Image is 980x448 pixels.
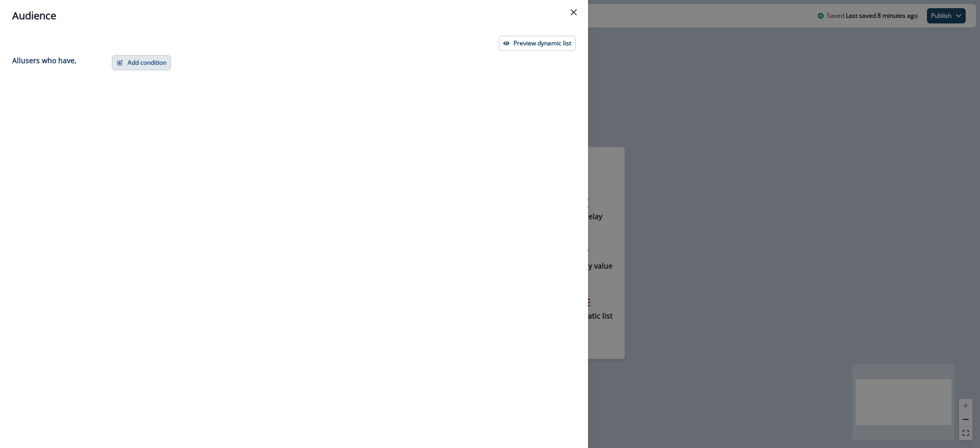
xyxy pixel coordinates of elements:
p: Preview dynamic list [513,40,571,47]
button: Close [566,4,582,20]
p: All user s who have, [12,55,77,66]
button: Add condition [112,55,171,70]
div: Audience [12,8,576,23]
button: Preview dynamic list [499,36,576,51]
